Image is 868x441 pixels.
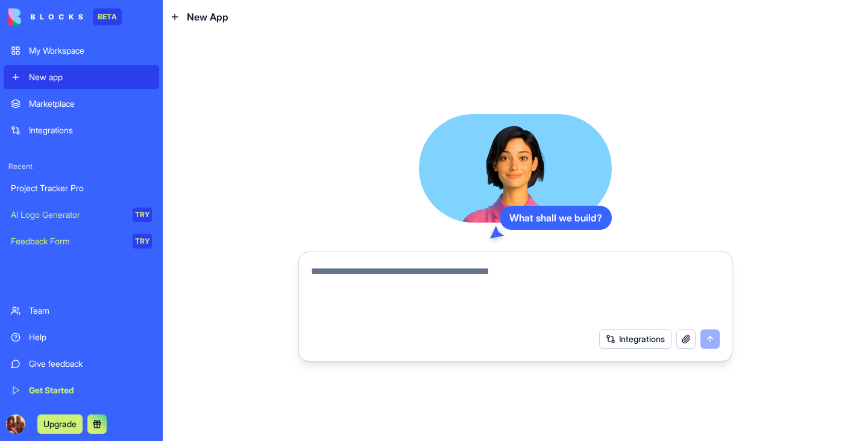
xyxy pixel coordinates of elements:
div: Help [29,331,152,343]
button: Upgrade [37,414,83,434]
a: Help [4,325,159,349]
a: BETA [8,8,122,25]
div: TRY [133,208,152,222]
div: My Workspace [29,45,152,57]
span: Recent [4,162,159,171]
div: AI Logo Generator [11,209,124,221]
div: Project Tracker Pro [11,182,152,194]
span: New App [187,10,228,24]
div: Marketplace [29,98,152,110]
a: Team [4,299,159,323]
a: Give feedback [4,352,159,376]
div: Integrations [29,124,152,136]
button: Integrations [599,329,671,349]
a: Get Started [4,378,159,402]
a: Integrations [4,118,159,142]
a: Upgrade [37,417,83,430]
a: Feedback FormTRY [4,229,159,253]
img: ACg8ocIVwt6IKv_GV62OQOgVV6fc2MI6dNVUFzjRmSMxqkE7s8iDvMBf=s96-c [6,414,25,434]
img: logo [8,8,83,25]
div: Feedback Form [11,235,124,247]
div: What shall we build? [500,206,612,230]
a: AI Logo GeneratorTRY [4,203,159,227]
a: Project Tracker Pro [4,176,159,200]
a: My Workspace [4,39,159,63]
a: Marketplace [4,92,159,116]
a: New app [4,65,159,89]
div: New app [29,71,152,83]
div: Team [29,305,152,317]
div: Give feedback [29,358,152,370]
div: TRY [133,234,152,249]
div: Get Started [29,384,152,396]
div: BETA [93,8,122,25]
